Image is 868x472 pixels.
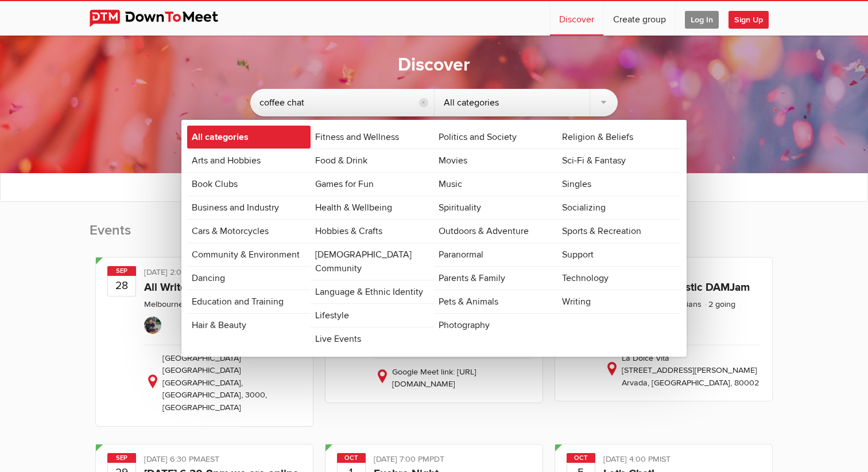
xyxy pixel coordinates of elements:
img: DownToMeet [90,10,236,27]
span: Sign Up [728,11,769,29]
a: Hair & Beauty [187,314,311,337]
h1: Discover [398,53,470,77]
a: Sports & Recreation [557,220,681,243]
a: Live Events [311,327,434,350]
a: Spirituality [434,196,557,219]
span: Oct [337,453,366,463]
div: All categories [435,89,618,116]
a: Religion & Beliefs [557,126,681,149]
a: Music [434,173,557,196]
a: Log In [676,1,728,36]
div: [DATE] 6:30 PM [144,453,301,468]
a: All Write! [144,280,189,294]
a: Pets & Animals [434,290,557,313]
b: 28 [108,275,135,296]
a: Arts and Hobbies [187,149,311,172]
a: Dancing [187,267,311,290]
div: [DATE] 4:00 PM [603,453,761,468]
a: Create group [604,1,675,36]
a: Paranormal [434,243,557,266]
li: 2 going [704,299,735,309]
a: Games for Fun [311,173,434,196]
a: Language & Ethnic Identity [311,280,434,303]
a: Singles [557,173,681,196]
a: Socializing [557,196,681,219]
span: America/Vancouver [429,454,444,464]
a: Business and Industry [187,196,311,219]
span: [GEOGRAPHIC_DATA] [GEOGRAPHIC_DATA] [GEOGRAPHIC_DATA], [GEOGRAPHIC_DATA], 3000, [GEOGRAPHIC_DATA] [162,353,267,412]
span: Sep [107,266,136,276]
a: Sign Up [728,1,778,36]
a: Melbourne Writers Social [144,299,235,309]
img: MatClarke [144,317,161,334]
a: Fitness and Wellness [311,126,434,149]
a: [DEMOGRAPHIC_DATA] Community [311,243,434,280]
a: All categories [187,126,311,149]
div: [DATE] 2:00 PM [144,266,301,281]
a: Hobbies & Crafts [311,220,434,243]
a: Politics and Society [434,126,557,149]
a: Health & Wellbeing [311,196,434,219]
a: Technology [557,267,681,290]
h2: Events [90,221,778,251]
a: Education and Training [187,290,311,313]
a: Parents & Family [434,267,557,290]
a: Food & Drink [311,149,434,172]
input: Search... [250,89,434,116]
a: Lifestyle [311,304,434,327]
a: Outdoors & Adventure [434,220,557,243]
span: Google Meet link: [URL][DOMAIN_NAME] [392,367,476,389]
span: La Dolce Vita [STREET_ADDRESS][PERSON_NAME] Arvada, [GEOGRAPHIC_DATA], 80002 [622,353,759,388]
a: Movies [434,149,557,172]
span: Oct [567,453,595,463]
a: Cars & Motorcycles [187,220,311,243]
a: Writing [557,290,681,313]
a: Discover [550,1,603,36]
a: Sci-Fi & Fantasy [557,149,681,172]
a: Community & Environment [187,243,311,266]
a: Book Clubs [187,173,311,196]
span: Sep [107,453,136,463]
a: Support [557,243,681,266]
span: Asia/Calcutta [660,454,671,464]
div: [DATE] 7:00 PM [374,453,531,468]
span: Log In [685,11,719,29]
span: Australia/Sydney [200,454,219,464]
a: Photography [434,314,557,337]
